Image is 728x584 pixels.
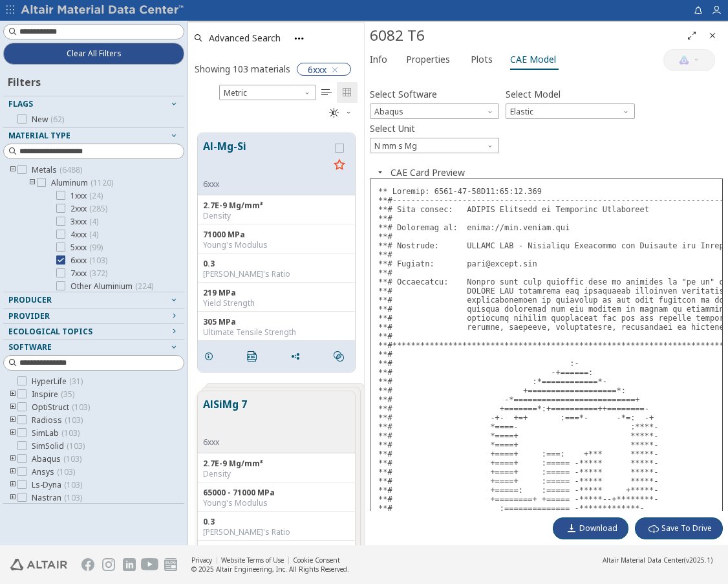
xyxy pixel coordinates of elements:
[89,229,98,240] span: ( 4 )
[3,128,184,144] button: Material Type
[209,34,281,43] span: Advanced Search
[32,402,90,413] span: OptiStruct
[406,49,450,70] span: Properties
[321,87,332,98] i: 
[32,480,82,490] span: Ls-Dyna
[293,556,340,565] a: Cookie Consent
[702,25,723,46] button: Close
[603,556,712,565] div: (v2025.1)
[3,65,47,96] div: Filters
[3,324,184,340] button: Ecological Topics
[8,294,52,305] span: Producer
[67,440,85,451] span: ( 103 )
[69,376,83,387] span: ( 31 )
[329,108,339,118] i: 
[203,498,350,508] div: Young's Modulus
[648,523,659,534] i: 
[370,103,499,119] span: Abaqus
[65,415,83,426] span: ( 103 )
[553,517,628,539] button: Download
[8,98,33,109] span: Flags
[370,103,499,119] div: Software
[203,259,350,269] div: 0.3
[32,389,74,400] span: Inspire
[370,166,391,178] button: Close
[203,211,350,221] div: Density
[203,240,350,250] div: Young's Modulus
[391,166,465,178] button: CAE Card Preview
[203,517,350,527] div: 0.3
[370,138,499,153] div: Unit
[471,49,493,70] span: Plots
[70,204,107,214] span: 2xxx
[316,82,337,103] button: Table View
[203,230,350,240] div: 71000 MPa
[3,96,184,112] button: Flags
[337,82,358,103] button: Tile View
[221,556,284,565] a: Website Terms of Use
[203,288,350,298] div: 219 MPa
[635,517,723,539] button: Save To Drive
[61,427,80,438] span: ( 103 )
[203,469,350,479] div: Density
[8,428,17,438] i: toogle group
[203,269,350,279] div: [PERSON_NAME]'s Ratio
[89,203,107,214] span: ( 285 )
[3,43,184,65] button: Clear All Filters
[64,492,82,503] span: ( 103 )
[203,527,350,537] div: [PERSON_NAME]'s Ratio
[72,402,90,413] span: ( 103 )
[89,268,107,279] span: ( 372 )
[50,114,64,125] span: ( 62 )
[8,467,17,477] i: toogle group
[506,85,561,103] label: Select Model
[203,138,329,179] button: Al-Mg-Si
[8,326,92,337] span: Ecological Topics
[70,243,103,253] span: 5xxx
[10,559,67,570] img: Altair Engineering
[661,523,712,534] span: Save To Drive
[8,454,17,464] i: toogle group
[3,292,184,308] button: Producer
[32,441,85,451] span: SimSolid
[8,165,17,175] i: toogle group
[32,376,83,387] span: HyperLife
[135,281,153,292] span: ( 224 )
[370,138,499,153] span: N mm s Mg
[203,327,350,338] div: Ultimate Tensile Strength
[32,454,81,464] span: Abaqus
[3,340,184,355] button: Software
[191,565,349,574] div: © 2025 Altair Engineering, Inc. All Rights Reserved.
[8,310,50,321] span: Provider
[370,49,387,70] span: Info
[3,308,184,324] button: Provider
[89,190,103,201] span: ( 24 )
[70,281,153,292] span: Other Aluminium
[59,164,82,175] span: ( 6488 )
[506,103,635,119] div: Model
[28,178,37,188] i: toogle group
[334,351,344,362] i: 
[91,177,113,188] span: ( 1120 )
[8,341,52,352] span: Software
[57,466,75,477] span: ( 103 )
[247,351,257,362] i: 
[203,459,350,469] div: 2.7E-9 Mg/mm³
[328,343,355,369] button: Similar search
[32,493,82,503] span: Nastran
[329,155,350,176] button: Favorite
[67,49,122,59] span: Clear All Filters
[70,191,103,201] span: 1xxx
[89,255,107,266] span: ( 103 )
[195,63,290,75] div: Showing 103 materials
[8,480,17,490] i: toogle group
[342,87,352,98] i: 
[89,242,103,253] span: ( 99 )
[370,25,681,46] div: 6082 T6
[51,178,113,188] span: Aluminum
[70,268,107,279] span: 7xxx
[603,556,684,565] span: Altair Material Data Center
[191,556,212,565] a: Privacy
[308,63,327,75] span: 6xxx
[61,389,74,400] span: ( 35 )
